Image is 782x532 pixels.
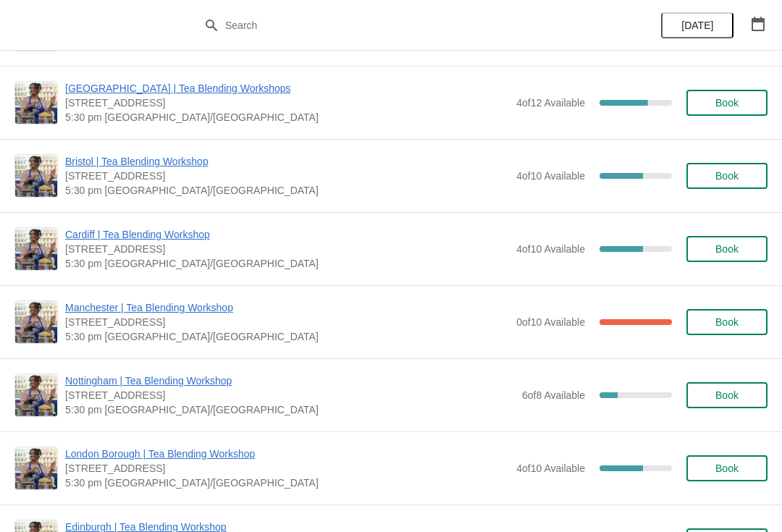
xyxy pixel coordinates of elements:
span: [STREET_ADDRESS] [65,388,515,402]
img: Cardiff | Tea Blending Workshop | 1-3 Royal Arcade, Cardiff CF10 1AE, UK | 5:30 pm Europe/London [15,228,57,270]
span: Book [715,170,739,182]
span: [STREET_ADDRESS] [65,315,509,329]
button: Book [686,309,768,335]
span: [DATE] [681,20,713,31]
span: 5:30 pm [GEOGRAPHIC_DATA]/[GEOGRAPHIC_DATA] [65,402,515,417]
span: Nottingham | Tea Blending Workshop [65,373,515,388]
span: 5:30 pm [GEOGRAPHIC_DATA]/[GEOGRAPHIC_DATA] [65,256,509,271]
span: 5:30 pm [GEOGRAPHIC_DATA]/[GEOGRAPHIC_DATA] [65,329,509,344]
img: Nottingham | Tea Blending Workshop | 24 Bridlesmith Gate, Nottingham NG1 2GQ, UK | 5:30 pm Europe... [15,374,57,416]
span: [STREET_ADDRESS] [65,169,509,183]
span: [GEOGRAPHIC_DATA] | Tea Blending Workshops [65,81,509,96]
span: [STREET_ADDRESS] [65,96,509,110]
span: 5:30 pm [GEOGRAPHIC_DATA]/[GEOGRAPHIC_DATA] [65,183,509,198]
img: Manchester | Tea Blending Workshop | 57 Church St, Manchester, M4 1PD | 5:30 pm Europe/London [15,301,57,343]
span: [STREET_ADDRESS] [65,461,509,476]
span: 4 of 10 Available [516,463,585,474]
button: Book [686,455,768,481]
span: London Borough | Tea Blending Workshop [65,447,509,461]
img: Bristol | Tea Blending Workshop | 73 Park Street, Bristol, BS1 5PB | 5:30 pm Europe/London [15,155,57,197]
span: 5:30 pm [GEOGRAPHIC_DATA]/[GEOGRAPHIC_DATA] [65,110,509,124]
span: Cardiff | Tea Blending Workshop [65,227,509,242]
span: 6 of 8 Available [522,389,585,401]
span: Book [715,97,739,109]
span: Book [715,243,739,255]
button: Book [686,163,768,189]
span: Book [715,316,739,328]
img: Glasgow | Tea Blending Workshops | 215 Byres Road, Glasgow G12 8UD, UK | 5:30 pm Europe/London [15,82,57,124]
span: Manchester | Tea Blending Workshop [65,300,509,315]
span: 0 of 10 Available [516,316,585,328]
button: Book [686,90,768,116]
input: Search [224,12,586,38]
button: Book [686,382,768,408]
span: Book [715,389,739,401]
span: 5:30 pm [GEOGRAPHIC_DATA]/[GEOGRAPHIC_DATA] [65,476,509,490]
span: Bristol | Tea Blending Workshop [65,154,509,169]
span: 4 of 10 Available [516,243,585,255]
span: 4 of 12 Available [516,97,585,109]
button: [DATE] [661,12,733,38]
span: Book [715,463,739,474]
button: Book [686,236,768,262]
img: London Borough | Tea Blending Workshop | 7 Park St, London SE1 9AB, UK | 5:30 pm Europe/London [15,447,57,489]
span: [STREET_ADDRESS] [65,242,509,256]
span: 4 of 10 Available [516,170,585,182]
